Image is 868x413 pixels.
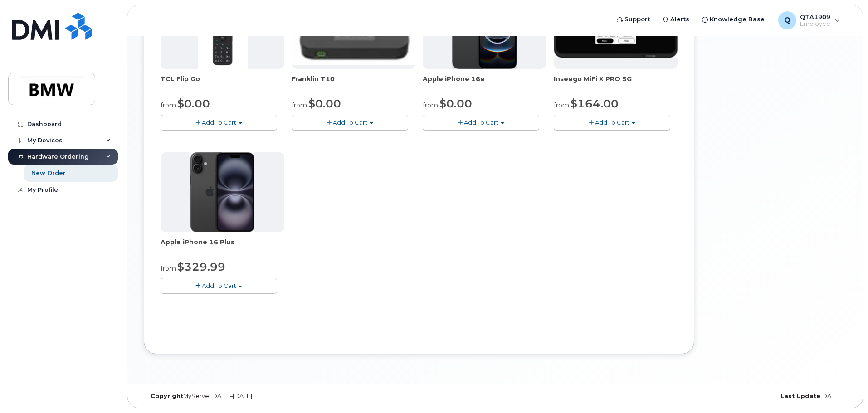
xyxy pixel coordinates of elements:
[710,15,765,24] span: Knowledge Base
[464,119,498,126] span: Add To Cart
[554,115,670,131] button: Add To Cart
[610,10,656,29] a: Support
[308,97,341,110] span: $0.00
[161,264,176,272] small: from
[439,97,472,110] span: $0.00
[144,393,378,400] div: MyServe [DATE]–[DATE]
[161,278,277,294] button: Add To Cart
[161,238,284,256] div: Apple iPhone 16 Plus
[202,282,236,289] span: Add To Cart
[190,152,254,232] img: iphone_16_plus.png
[800,13,830,20] span: QTA1909
[554,74,678,92] div: Inseego MiFi X PRO 5G
[670,15,689,24] span: Alerts
[780,393,820,399] strong: Last Update
[554,101,569,109] small: from
[161,74,284,92] div: TCL Flip Go
[829,374,861,406] iframe: Messenger Launcher
[784,15,790,26] span: Q
[292,74,415,92] div: Franklin T10
[292,115,408,131] button: Add To Cart
[177,97,210,110] span: $0.00
[696,10,771,29] a: Knowledge Base
[151,393,183,399] strong: Copyright
[800,20,830,28] span: Employee
[656,10,696,29] a: Alerts
[333,119,367,126] span: Add To Cart
[423,115,539,131] button: Add To Cart
[595,119,629,126] span: Add To Cart
[423,101,438,109] small: from
[571,97,619,110] span: $164.00
[161,101,176,109] small: from
[423,74,546,92] div: Apple iPhone 16e
[772,11,846,29] div: QTA1909
[292,101,307,109] small: from
[624,15,650,24] span: Support
[161,115,277,131] button: Add To Cart
[202,119,236,126] span: Add To Cart
[612,393,847,400] div: [DATE]
[177,260,225,273] span: $329.99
